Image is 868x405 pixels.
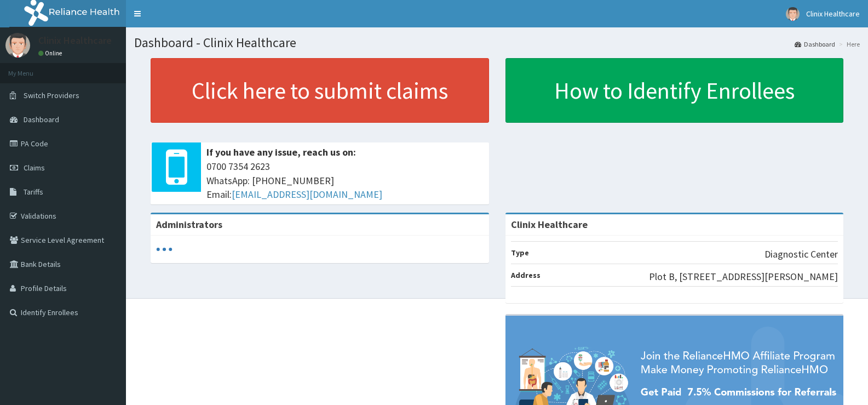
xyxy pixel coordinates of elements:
a: How to Identify Enrollees [505,58,844,123]
b: Type [511,248,529,258]
img: User Image [786,7,800,21]
p: Diagnostic Center [764,247,838,261]
b: Address [511,270,541,280]
span: 0700 7354 2623 WhatsApp: [PHONE_NUMBER] Email: [206,159,484,202]
h1: Dashboard - Clinix Healthcare [134,36,860,50]
li: Here [836,39,860,49]
a: Dashboard [795,39,835,49]
a: Online [38,49,65,57]
b: Administrators [156,218,222,231]
span: Clinix Healthcare [806,9,860,19]
strong: Clinix Healthcare [511,218,588,231]
img: User Image [5,33,30,58]
a: [EMAIL_ADDRESS][DOMAIN_NAME] [232,188,382,201]
b: If you have any issue, reach us on: [206,146,356,158]
span: Dashboard [24,115,59,124]
p: Clinix Healthcare [38,36,112,45]
p: Plot B, [STREET_ADDRESS][PERSON_NAME] [649,270,838,284]
svg: audio-loading [156,241,173,258]
a: Click here to submit claims [151,58,489,123]
span: Claims [24,163,45,173]
span: Switch Providers [24,90,79,100]
span: Tariffs [24,187,43,197]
